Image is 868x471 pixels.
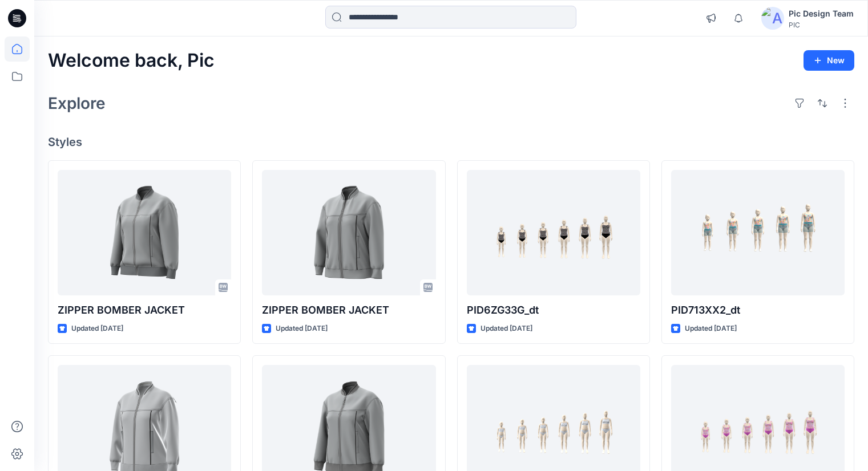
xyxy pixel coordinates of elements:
[804,50,854,71] button: New
[761,7,784,30] img: avatar
[789,7,854,21] div: Pic Design Team
[71,323,123,335] p: Updated [DATE]
[48,94,106,112] h2: Explore
[48,135,854,149] h4: Styles
[481,323,532,335] p: Updated [DATE]
[789,21,854,29] div: PIC
[467,302,640,318] p: PID6ZG33G_dt
[276,323,328,335] p: Updated [DATE]
[58,302,231,318] p: ZIPPER BOMBER JACKET
[262,302,435,318] p: ZIPPER BOMBER JACKET
[467,170,640,295] a: PID6ZG33G_dt
[671,302,845,318] p: PID713XX2_dt
[671,170,845,295] a: PID713XX2_dt
[262,170,435,295] a: ZIPPER BOMBER JACKET
[685,323,737,335] p: Updated [DATE]
[48,50,215,71] h2: Welcome back, Pic
[58,170,231,295] a: ZIPPER BOMBER JACKET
